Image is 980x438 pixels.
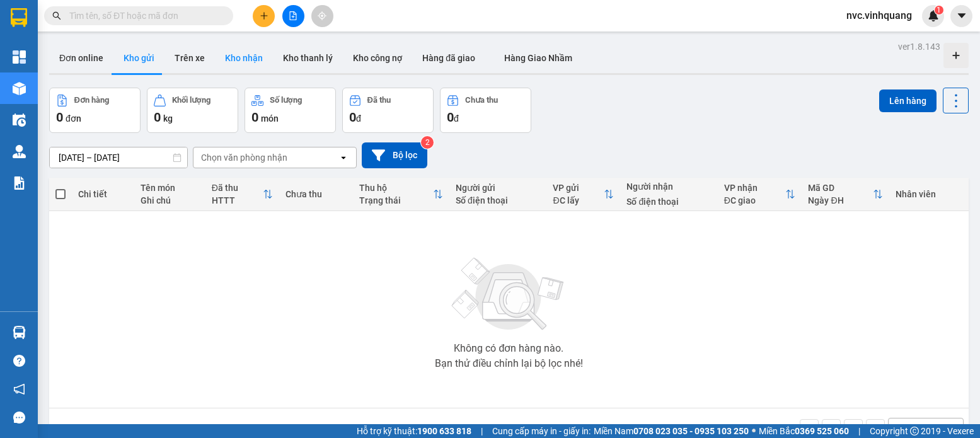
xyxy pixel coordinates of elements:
div: Ngày ĐH [808,195,872,205]
button: Đã thu0đ [342,88,434,133]
button: Hàng đã giao [412,43,485,73]
div: Thu hộ [359,183,433,193]
button: Đơn online [49,43,113,73]
div: VP nhận [724,183,786,193]
div: Không có đơn hàng nào. [454,343,563,354]
span: | [481,424,483,438]
img: warehouse-icon [13,113,26,127]
button: Số lượng0món [245,88,336,133]
div: Số điện thoại [626,197,711,207]
div: Tạo kho hàng mới [943,43,969,68]
span: kg [163,113,173,124]
button: Kho thanh lý [273,43,343,73]
img: dashboard-icon [13,50,26,64]
span: đ [356,113,361,124]
span: message [13,412,25,424]
div: Đơn hàng [74,96,109,105]
span: đơn [66,113,81,124]
span: Hỗ trợ kỹ thuật: [357,424,471,438]
div: Ghi chú [141,195,199,205]
button: caret-down [950,5,972,27]
div: ver 1.8.143 [898,40,940,54]
img: warehouse-icon [13,326,26,339]
span: copyright [910,427,919,435]
img: warehouse-icon [13,145,26,158]
div: Chưa thu [285,189,347,199]
span: caret-down [956,10,967,21]
div: ĐC giao [724,195,786,205]
div: VP gửi [553,183,604,193]
div: Số điện thoại [456,195,540,205]
div: Người nhận [626,182,711,192]
button: Kho nhận [215,43,273,73]
button: Kho gửi [113,43,164,73]
div: ĐC lấy [553,195,604,205]
span: file-add [289,11,297,20]
button: Chưa thu0đ [440,88,531,133]
span: 1 [937,6,941,14]
th: Toggle SortBy [802,178,889,211]
div: Đã thu [367,96,391,105]
div: Bạn thử điều chỉnh lại bộ lọc nhé! [435,359,583,369]
img: warehouse-icon [13,82,26,95]
img: svg+xml;base64,PHN2ZyBjbGFzcz0ibGlzdC1wbHVnX19zdmciIHhtbG5zPSJodHRwOi8vd3d3LnczLm9yZy8yMDAwL3N2Zy... [446,250,572,338]
div: 10 / trang [896,422,935,435]
th: Toggle SortBy [205,178,279,211]
img: icon-new-feature [928,10,939,21]
button: Trên xe [164,43,215,73]
svg: open [338,153,349,163]
div: Chưa thu [465,96,498,105]
button: plus [253,5,275,27]
span: nvc.vinhquang [836,8,922,23]
span: món [261,113,279,124]
div: Đã thu [212,183,263,193]
button: file-add [282,5,304,27]
svg: open [945,424,955,434]
button: Lên hàng [879,89,937,112]
span: 0 [349,110,356,125]
div: Tên món [141,183,199,193]
span: Cung cấp máy in - giấy in: [492,424,591,438]
div: Chọn văn phòng nhận [201,151,287,164]
img: solution-icon [13,176,26,190]
div: Chi tiết [78,189,128,199]
span: | [858,424,860,438]
sup: 2 [421,136,434,149]
div: Người gửi [456,183,540,193]
span: Hàng Giao Nhầm [504,53,572,63]
span: notification [13,383,25,395]
input: Select a date range. [50,147,187,168]
span: plus [260,11,268,20]
div: Trạng thái [359,195,433,205]
input: Tìm tên, số ĐT hoặc mã đơn [69,9,218,23]
div: Khối lượng [172,96,210,105]
span: search [52,11,61,20]
button: Kho công nợ [343,43,412,73]
span: aim [318,11,326,20]
button: Bộ lọc [362,142,427,168]
button: Khối lượng0kg [147,88,238,133]
sup: 1 [935,6,943,14]
div: HTTT [212,195,263,205]
span: Miền Bắc [759,424,849,438]
span: 0 [56,110,63,125]
strong: 1900 633 818 [417,426,471,436]
strong: 0708 023 035 - 0935 103 250 [633,426,749,436]
img: logo-vxr [11,8,27,27]
span: đ [454,113,459,124]
th: Toggle SortBy [718,178,802,211]
span: 0 [154,110,161,125]
strong: 0369 525 060 [795,426,849,436]
th: Toggle SortBy [546,178,620,211]
button: Đơn hàng0đơn [49,88,141,133]
div: Số lượng [270,96,302,105]
button: aim [311,5,333,27]
th: Toggle SortBy [353,178,449,211]
div: Mã GD [808,183,872,193]
span: Miền Nam [594,424,749,438]
span: ⚪️ [752,429,756,434]
span: question-circle [13,355,25,367]
span: 0 [447,110,454,125]
span: 0 [251,110,258,125]
div: Nhân viên [896,189,962,199]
